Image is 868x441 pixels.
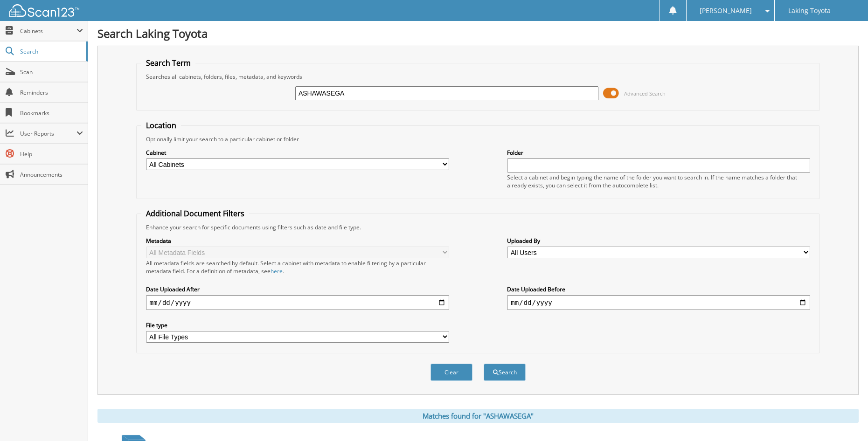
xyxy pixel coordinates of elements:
button: Clear [431,364,472,381]
div: Searches all cabinets, folders, files, metadata, and keywords [141,73,815,81]
span: User Reports [20,130,76,138]
div: Select a cabinet and begin typing the name of the folder you want to search in. If the name match... [507,173,810,189]
span: Advanced Search [624,90,666,97]
button: Search [484,364,526,381]
span: Bookmarks [20,109,83,117]
span: [PERSON_NAME] [700,8,752,14]
label: File type [146,321,449,329]
legend: Location [141,120,181,131]
label: Cabinet [146,149,449,157]
a: here [271,267,283,275]
span: Reminders [20,89,83,96]
legend: Additional Document Filters [141,208,249,219]
span: Search [20,48,82,55]
label: Date Uploaded Before [507,285,810,293]
div: Matches found for "ASHAWASEGA" [97,409,859,423]
h1: Search Laking Toyota [97,26,859,41]
label: Folder [507,149,810,157]
span: Laking Toyota [788,8,831,14]
label: Uploaded By [507,237,810,245]
span: Scan [20,68,83,76]
div: All metadata fields are searched by default. Select a cabinet with metadata to enable filtering b... [146,259,449,275]
label: Metadata [146,237,449,245]
span: Cabinets [20,27,76,35]
input: start [146,295,449,310]
label: Date Uploaded After [146,285,449,293]
legend: Search Term [141,58,195,68]
span: Announcements [20,171,83,179]
input: end [507,295,810,310]
img: scan123-logo-white.svg [9,4,79,17]
div: Optionally limit your search to a particular cabinet or folder [141,135,815,143]
div: Enhance your search for specific documents using filters such as date and file type. [141,223,815,231]
span: Help [20,150,83,158]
